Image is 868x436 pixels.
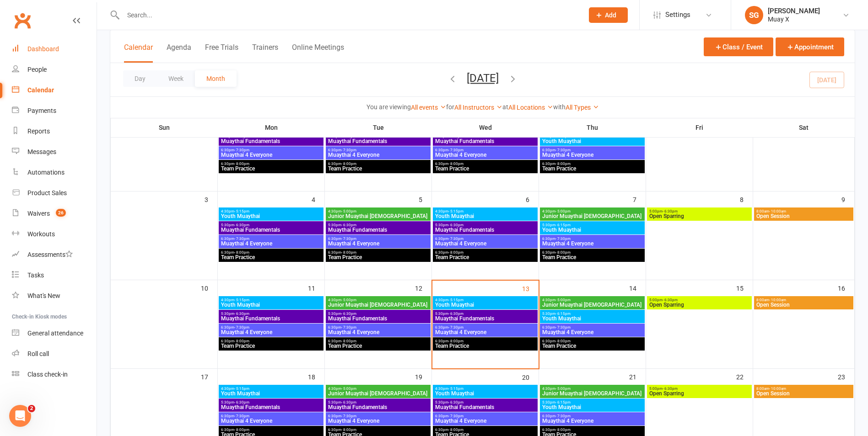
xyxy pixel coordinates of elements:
span: 4:30pm [221,298,322,302]
span: - 8:00pm [448,250,464,255]
a: Assessments [12,245,97,265]
div: Automations [27,169,65,176]
span: Open Session [756,302,852,308]
span: Muaythai Fundamentals [221,138,322,144]
span: 5:30pm [542,312,643,316]
span: - 8:00pm [234,339,249,343]
span: Team Practice [435,255,536,260]
span: Muaythai 4 Everyone [542,241,643,246]
span: - 6:30pm [663,387,678,391]
a: Automations [12,162,97,183]
div: 21 [629,369,646,384]
span: Muaythai 4 Everyone [328,418,429,424]
div: 3 [205,191,217,207]
span: Add [605,11,616,19]
input: Search... [120,9,577,21]
span: Muaythai 4 Everyone [221,152,322,158]
span: 6:30pm [328,148,429,152]
span: 8:00am [756,387,852,391]
th: Sat [753,118,855,137]
span: - 8:00pm [234,250,249,255]
span: - 7:30pm [341,414,356,418]
div: Roll call [27,350,49,357]
span: Junior Muaythai [DEMOGRAPHIC_DATA] [328,302,429,308]
span: - 6:30pm [234,223,249,227]
div: Dashboard [27,45,59,53]
span: - 7:30pm [555,237,571,241]
span: Junior Muaythai [DEMOGRAPHIC_DATA] [542,391,643,396]
span: 6:30pm [221,148,322,152]
span: 6:30pm [435,148,536,152]
div: Assessments [27,251,73,258]
span: - 6:30pm [663,298,678,302]
span: - 5:15pm [234,387,249,391]
span: 5:30pm [435,400,536,404]
span: Youth Muaythai [221,391,322,396]
span: - 5:15pm [448,387,464,391]
span: - 5:00pm [555,209,571,213]
span: 6:30pm [435,428,536,432]
span: 6:30pm [328,162,429,166]
span: 5:30pm [542,223,643,227]
span: 6:30pm [542,237,643,241]
div: Messages [27,148,56,155]
div: [PERSON_NAME] [768,7,820,15]
div: General attendance [27,330,83,337]
a: All Types [566,104,599,111]
a: Product Sales [12,183,97,203]
span: Muaythai Fundamentals [221,404,322,410]
th: Wed [432,118,539,137]
span: - 7:30pm [555,414,571,418]
span: 6:30pm [328,250,429,255]
span: 6:30pm [435,250,536,255]
a: Waivers 26 [12,203,97,224]
span: - 8:00pm [448,428,464,432]
span: 6:30pm [328,428,429,432]
span: - 7:30pm [555,325,571,330]
strong: You are viewing [367,103,411,111]
span: 8:00am [756,298,852,302]
span: Muaythai 4 Everyone [221,330,322,335]
span: Muaythai 4 Everyone [542,152,643,158]
div: 10 [201,280,217,295]
span: 6:30pm [328,237,429,241]
span: - 6:30pm [448,400,464,404]
span: - 5:15pm [448,298,464,302]
iframe: Intercom live chat [9,405,31,427]
span: - 6:30pm [341,400,356,404]
th: Fri [646,118,753,137]
span: - 5:00pm [555,298,571,302]
a: Calendar [12,80,97,101]
span: 4:30pm [221,209,322,213]
div: 15 [736,280,753,295]
a: Class kiosk mode [12,364,97,385]
a: All events [411,104,446,111]
span: Open Sparring [649,302,750,308]
div: 22 [736,369,753,384]
button: Free Trials [205,43,238,63]
div: 16 [838,280,854,295]
span: Youth Muaythai [221,213,322,219]
span: - 7:30pm [234,237,249,241]
span: - 7:30pm [234,325,249,330]
span: 4:30pm [221,387,322,391]
span: - 8:00pm [341,162,356,166]
span: Team Practice [542,343,643,349]
span: - 5:00pm [555,387,571,391]
span: - 7:30pm [234,414,249,418]
span: Settings [665,5,690,25]
div: 7 [633,191,646,207]
span: Muaythai Fundamentals [221,316,322,321]
div: 20 [522,369,539,384]
span: 6:30pm [328,339,429,343]
span: 6:30pm [542,414,643,418]
span: 6:30pm [328,325,429,330]
div: 23 [838,369,854,384]
a: Messages [12,142,97,162]
span: 4:30pm [542,298,643,302]
div: 6 [526,191,539,207]
th: Thu [539,118,646,137]
span: - 10:00am [769,298,786,302]
span: 6:30pm [542,162,643,166]
th: Mon [218,118,325,137]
